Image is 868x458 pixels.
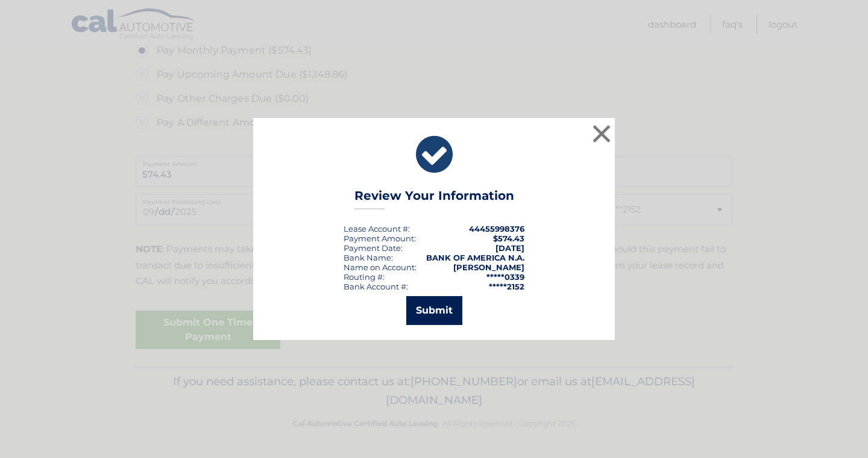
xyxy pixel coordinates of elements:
strong: 44455998376 [469,224,524,234]
h3: Review Your Information [354,188,514,209]
button: × [590,122,614,146]
button: Submit [406,296,462,325]
div: Payment Amount: [344,234,416,243]
div: Bank Account #: [344,282,408,291]
strong: BANK OF AMERICA N.A. [426,253,524,262]
div: Routing #: [344,272,385,282]
div: Lease Account #: [344,224,410,234]
div: Bank Name: [344,253,393,262]
div: Name on Account: [344,262,417,272]
div: : [344,243,403,253]
span: $574.43 [493,234,524,243]
strong: [PERSON_NAME] [453,262,524,272]
span: Payment Date [344,243,401,253]
span: [DATE] [495,243,524,253]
